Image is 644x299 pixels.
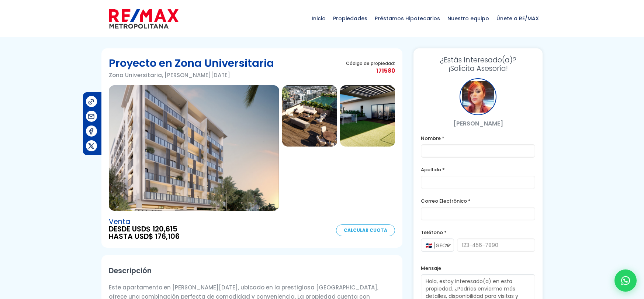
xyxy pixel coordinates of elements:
[346,66,395,75] span: 171580
[457,238,535,252] input: 123-456-7890
[493,7,543,30] span: Únete a RE/MAX
[87,113,95,120] img: Compartir
[329,7,371,30] span: Propiedades
[421,56,535,64] span: ¿Estás Interesado(a)?
[109,233,180,240] span: HASTA USD$ 176,106
[109,56,274,71] h1: Proyecto en Zona Universitaria
[421,228,535,237] label: Teléfono *
[87,98,95,106] img: Compartir
[371,7,444,30] span: Préstamos Hipotecarios
[109,226,180,233] span: DESDE USD$ 120,615
[308,7,329,30] span: Inicio
[460,78,496,115] div: Maricela Dominguez
[282,85,337,147] img: Proyecto en Zona Universitaria
[109,71,274,80] p: Zona Universitaria, [PERSON_NAME][DATE]
[421,134,535,143] label: Nombre *
[444,7,493,30] span: Nuestro equipo
[336,224,395,236] a: Calcular Cuota
[87,142,95,150] img: Compartir
[340,85,395,147] img: Proyecto en Zona Universitaria
[421,264,535,273] label: Mensaje
[421,165,535,174] label: Apellido *
[421,56,535,73] h3: ¡Solicita Asesoría!
[87,127,95,135] img: Compartir
[109,218,180,226] span: Venta
[421,119,535,128] p: [PERSON_NAME]
[421,196,535,206] label: Correo Electrónico *
[109,85,279,211] img: Proyecto en Zona Universitaria
[109,262,395,279] h2: Descripción
[346,61,395,66] span: Código de propiedad:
